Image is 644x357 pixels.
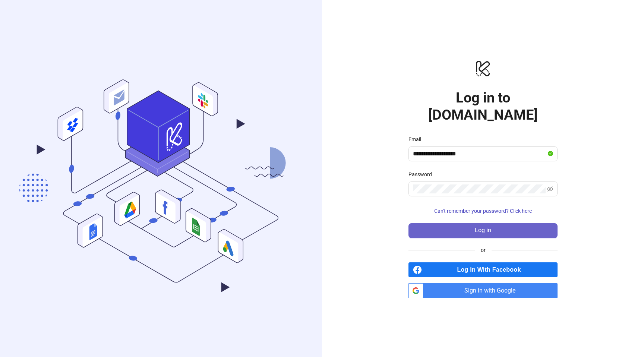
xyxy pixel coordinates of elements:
span: Log in With Facebook [425,262,558,277]
label: Password [408,170,437,178]
button: Log in [408,223,558,238]
span: eye-invisible [547,186,553,192]
a: Log in With Facebook [408,262,558,277]
a: Can't remember your password? Click here [408,208,558,214]
h1: Log in to [DOMAIN_NAME] [408,89,558,123]
span: Log in [475,227,491,234]
label: Email [408,135,426,143]
input: Email [413,149,546,158]
button: Can't remember your password? Click here [408,205,558,217]
span: or [475,246,492,254]
input: Password [413,184,546,193]
a: Sign in with Google [408,283,558,298]
span: Can't remember your password? Click here [434,208,532,214]
span: Sign in with Google [426,283,558,298]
